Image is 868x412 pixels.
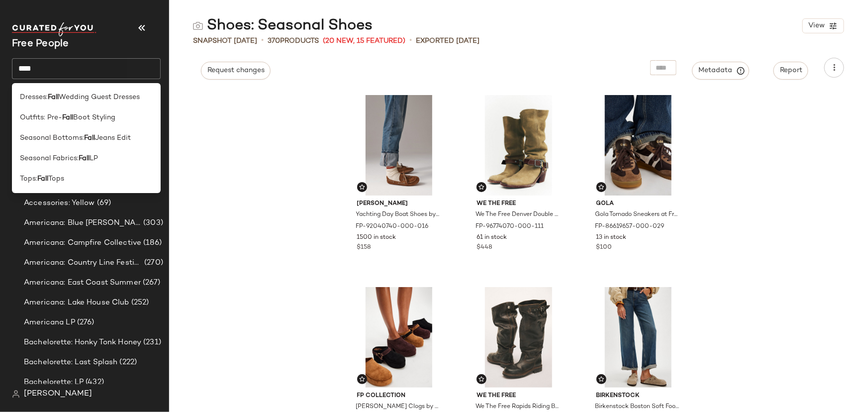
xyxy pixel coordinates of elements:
button: Report [773,62,808,80]
span: [PERSON_NAME] [357,200,441,208]
span: (432) [84,377,104,388]
span: Wedding Guest Dresses [59,92,140,103]
span: (69) [95,198,111,209]
span: Tops [48,174,64,184]
img: svg%3e [193,21,203,31]
span: $448 [477,243,492,252]
img: svg%3e [12,390,20,398]
span: (186) [141,237,162,249]
span: Snapshot [DATE] [193,36,257,46]
b: Fall [37,174,48,184]
span: 13 in stock [596,233,627,242]
span: (270) [142,257,163,269]
span: 370 [268,37,280,45]
span: We The Free [477,392,561,401]
span: Birkenstock Boston Soft Footbed Clogs at Free People in Brown, Size: EU 37 [595,403,679,412]
span: Seasonal Bottoms: [20,133,84,143]
img: 101959955_021_0 [469,287,569,388]
span: Metadata [698,66,744,75]
img: svg%3e [598,376,604,382]
span: (267) [141,277,161,289]
img: 102395100_023_c [349,287,449,388]
span: FP-92040740-000-016 [356,222,429,231]
button: Request changes [201,62,271,80]
span: Accessories: Yellow [24,198,95,209]
span: Yachting Day Boat Shoes by [PERSON_NAME] at Free People in Tan, Size: US 7 [356,210,440,219]
span: (231) [141,337,161,348]
span: FP Collection [357,392,441,401]
span: (276) [75,317,95,328]
span: Americana: Blue [PERSON_NAME] Baby [24,217,141,229]
span: Report [779,67,802,75]
img: svg%3e [479,376,484,382]
img: svg%3e [359,184,365,190]
span: • [261,35,264,47]
span: Americana: East Coast Summer [24,277,141,289]
img: 92040740_016_0 [349,95,449,196]
span: FP-86619657-000-029 [595,222,665,231]
img: svg%3e [479,184,484,190]
span: View [808,22,825,30]
span: (252) [129,297,149,309]
span: Americana: Campfire Collective [24,237,141,249]
b: Fall [79,153,90,164]
span: • [409,35,412,47]
span: 61 in stock [477,233,507,242]
span: We The Free Rapids Riding Boots at Free People in Brown, Size: US 9 [476,403,560,412]
span: Bachelorette: Last Splash [24,357,118,368]
b: Fall [48,92,59,103]
span: [PERSON_NAME] Clogs by Free People in Tan, Size: US 7 [356,403,440,412]
b: Fall [84,133,95,143]
span: FP-96774070-000-111 [476,222,544,231]
span: Jeans Edit [95,133,131,143]
span: $100 [596,243,612,252]
span: Seasonal Fabrics: [20,153,79,164]
span: Americana: Lake House Club [24,297,129,309]
div: Shoes: Seasonal Shoes [193,16,373,36]
b: Fall [62,112,73,123]
span: $158 [357,243,371,252]
span: LP [90,153,98,164]
span: Dresses: [20,92,48,103]
span: Gola Tornado Sneakers at Free People in [GEOGRAPHIC_DATA], Size: US 10 [595,210,679,219]
img: 96774070_111_0 [469,95,569,196]
span: Bachelorette: Honky Tonk Honey [24,337,141,348]
img: svg%3e [598,184,604,190]
img: cfy_white_logo.C9jOOHJF.svg [12,22,96,36]
span: Birkenstock [596,392,680,401]
span: Current Company Name [12,39,69,49]
img: 86619657_029_a [588,95,688,196]
button: Metadata [692,62,750,80]
button: View [802,18,844,33]
span: Boot Styling [73,112,115,123]
span: Gola [596,200,680,208]
span: (20 New, 15 Featured) [323,36,405,46]
span: (303) [141,217,163,229]
span: 1500 in stock [357,233,396,242]
span: We The Free [477,200,561,208]
span: [PERSON_NAME] [24,388,92,400]
img: svg%3e [359,376,365,382]
span: Americana: Country Line Festival [24,257,142,269]
p: Exported [DATE] [416,36,480,46]
span: Request changes [207,67,265,75]
span: Americana LP [24,317,75,328]
img: 51121101_024_g [588,287,688,388]
span: Outfits: Pre- [20,112,62,123]
span: (222) [118,357,137,368]
span: We The Free Denver Double Buckle Boots at Free People in Tan, Size: US 6.5 [476,210,560,219]
span: Tops: [20,174,37,184]
span: Bachelorette: LP [24,377,84,388]
div: Products [268,36,319,46]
